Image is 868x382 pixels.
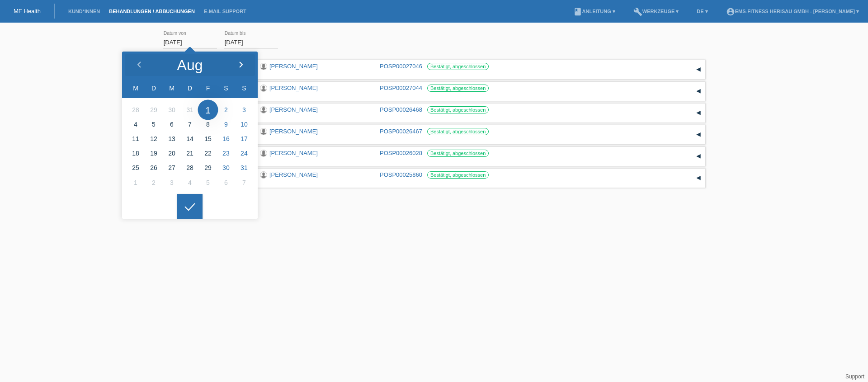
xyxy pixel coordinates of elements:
label: Bestätigt, abgeschlossen [427,171,489,179]
div: auf-/zuklappen [692,150,705,163]
a: bookAnleitung ▾ [569,9,620,14]
a: MF Health [14,8,41,14]
div: auf-/zuklappen [692,171,705,185]
a: DE ▾ [692,9,712,14]
a: POSP00026468 [380,106,422,113]
a: POSP00026028 [380,150,422,156]
label: Bestätigt, abgeschlossen [427,106,489,113]
a: buildWerkzeuge ▾ [629,9,684,14]
a: Support [845,373,864,380]
label: Bestätigt, abgeschlossen [427,128,489,135]
label: Bestätigt, abgeschlossen [427,63,489,70]
a: [PERSON_NAME] [269,150,318,156]
i: book [573,7,582,16]
a: POSP00025860 [380,171,422,178]
a: [PERSON_NAME] [269,106,318,113]
label: Bestätigt, abgeschlossen [427,85,489,92]
div: auf-/zuklappen [692,63,705,76]
a: [PERSON_NAME] [269,171,318,178]
a: E-Mail Support [199,9,251,14]
a: POSP00027044 [380,85,422,91]
a: Kund*innen [64,9,104,14]
div: auf-/zuklappen [692,128,705,141]
a: POSP00027046 [380,63,422,70]
a: [PERSON_NAME] [269,63,318,70]
label: Bestätigt, abgeschlossen [427,150,489,157]
div: Aug [177,58,203,72]
div: auf-/zuklappen [692,106,705,120]
a: [PERSON_NAME] [269,128,318,135]
i: build [633,7,642,16]
a: account_circleEMS-Fitness Herisau GmbH - [PERSON_NAME] ▾ [722,9,863,14]
div: auf-/zuklappen [692,85,705,98]
a: Behandlungen / Abbuchungen [104,9,199,14]
a: POSP00026467 [380,128,422,135]
i: account_circle [726,7,735,16]
a: [PERSON_NAME] [269,85,318,91]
